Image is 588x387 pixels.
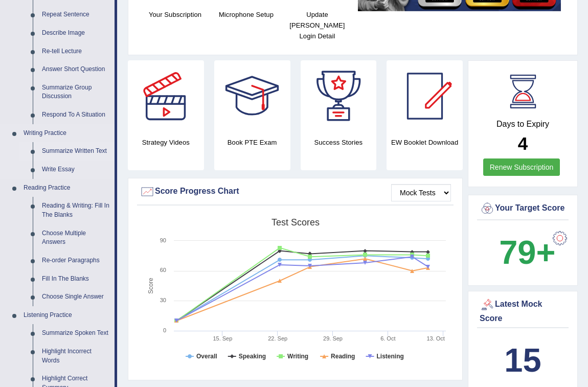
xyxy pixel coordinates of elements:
b: 15 [504,342,541,379]
tspan: Reading [331,353,355,360]
tspan: Speaking [239,353,266,360]
tspan: 22. Sep [268,335,287,342]
a: Fill In The Blanks [37,270,115,288]
h4: Success Stories [301,137,377,148]
tspan: Listening [377,353,404,360]
b: 4 [518,133,528,153]
a: Highlight Incorrect Words [37,343,115,370]
text: 90 [160,237,166,243]
h4: Book PTE Exam [214,137,290,148]
h4: Days to Expiry [480,120,566,129]
tspan: 15. Sep [213,335,232,342]
a: Choose Single Answer [37,288,115,306]
a: Describe Image [37,24,115,42]
a: Reading & Writing: Fill In The Blanks [37,197,115,224]
div: Latest Mock Score [480,297,566,325]
text: 30 [160,297,166,303]
tspan: 6. Oct [380,335,395,342]
a: Repeat Sentence [37,6,115,24]
b: 79+ [499,234,555,271]
tspan: Score [147,278,154,294]
a: Writing Practice [19,124,115,143]
a: Re-order Paragraphs [37,252,115,270]
a: Write Essay [37,161,115,179]
h4: EW Booklet Download [387,137,463,148]
h4: Strategy Videos [128,137,204,148]
tspan: 29. Sep [323,335,343,342]
div: Score Progress Chart [140,184,451,199]
a: Summarize Spoken Text [37,324,115,343]
a: Re-tell Lecture [37,42,115,61]
h4: Update [PERSON_NAME] Login Detail [287,9,348,41]
a: Summarize Group Discussion [37,79,115,106]
tspan: Test scores [272,217,320,227]
a: Respond To A Situation [37,106,115,124]
a: Reading Practice [19,179,115,197]
a: Renew Subscription [483,158,560,176]
tspan: 13. Oct [426,335,444,342]
tspan: Overall [196,353,217,360]
div: Your Target Score [480,201,566,216]
tspan: Writing [287,353,308,360]
text: 60 [160,267,166,273]
a: Choose Multiple Answers [37,224,115,252]
h4: Your Subscription [145,9,206,20]
text: 0 [163,327,166,333]
a: Answer Short Question [37,60,115,79]
a: Summarize Written Text [37,142,115,161]
a: Listening Practice [19,306,115,325]
h4: Microphone Setup [216,9,277,20]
